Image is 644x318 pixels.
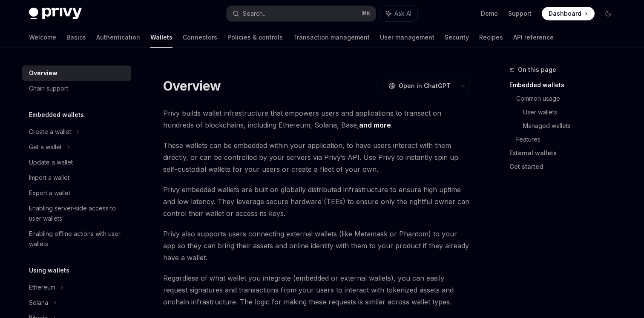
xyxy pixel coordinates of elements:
[22,81,131,96] a: Chain support
[380,27,434,48] a: User management
[183,27,217,48] a: Connectors
[508,9,532,18] a: Support
[383,79,456,93] button: Open in ChatGPT
[516,133,622,146] a: Features
[96,27,140,48] a: Authentication
[29,110,84,120] h5: Embedded wallets
[513,27,554,48] a: API reference
[29,157,73,168] div: Update a wallet
[22,226,131,252] a: Enabling offline actions with user wallets
[29,188,70,198] div: Export a wallet
[509,146,622,160] a: External wallets
[362,10,371,17] span: ⌘ K
[29,68,57,78] div: Overview
[509,78,622,92] a: Embedded wallets
[66,27,86,48] a: Basics
[29,203,126,224] div: Enabling server-side access to user wallets
[243,9,267,19] div: Search...
[399,82,451,90] span: Open in ChatGPT
[22,65,131,81] a: Overview
[293,27,370,48] a: Transaction management
[509,160,622,173] a: Get started
[549,9,581,18] span: Dashboard
[29,127,71,137] div: Create a wallet
[227,27,283,48] a: Policies & controls
[22,170,131,185] a: Import a wallet
[150,27,172,48] a: Wallets
[163,139,470,175] span: These wallets can be embedded within your application, to have users interact with them directly,...
[518,65,556,75] span: On this page
[22,185,131,201] a: Export a wallet
[380,6,417,21] button: Ask AI
[163,272,470,308] span: Regardless of what wallet you integrate (embedded or external wallets), you can easily request si...
[29,298,48,308] div: Solana
[29,173,69,183] div: Import a wallet
[394,9,411,18] span: Ask AI
[163,228,470,264] span: Privy also supports users connecting external wallets (like Metamask or Phantom) to your app so t...
[359,121,391,130] a: and more
[22,155,131,170] a: Update a wallet
[29,265,69,275] h5: Using wallets
[227,6,376,21] button: Search...⌘K
[479,27,503,48] a: Recipes
[516,92,622,105] a: Common usage
[601,7,615,20] button: Toggle dark mode
[163,184,470,219] span: Privy embedded wallets are built on globally distributed infrastructure to ensure high uptime and...
[523,105,622,119] a: User wallets
[29,229,126,249] div: Enabling offline actions with user wallets
[481,9,498,18] a: Demo
[29,27,56,48] a: Welcome
[29,83,68,94] div: Chain support
[29,8,82,20] img: dark logo
[445,27,469,48] a: Security
[29,282,55,292] div: Ethereum
[523,119,622,133] a: Managed wallets
[163,107,470,131] span: Privy builds wallet infrastructure that empowers users and applications to transact on hundreds o...
[22,201,131,226] a: Enabling server-side access to user wallets
[29,142,62,152] div: Get a wallet
[163,78,221,94] h1: Overview
[542,7,595,20] a: Dashboard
